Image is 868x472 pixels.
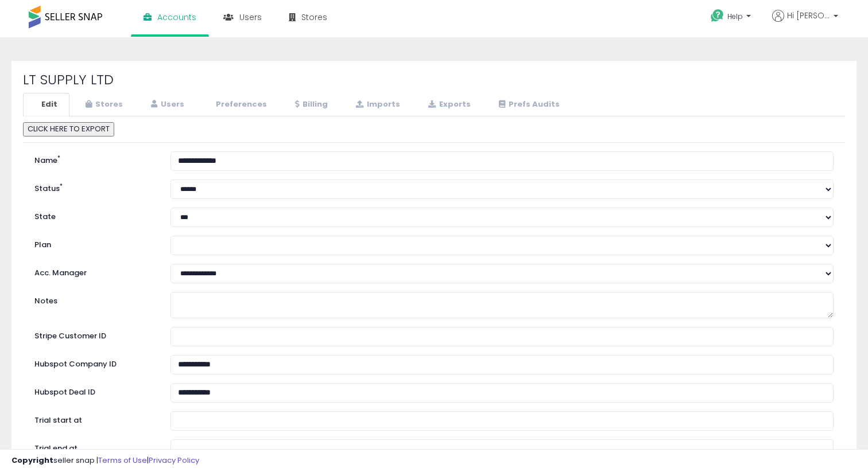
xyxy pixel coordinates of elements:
[149,455,199,466] a: Privacy Policy
[11,455,53,466] strong: Copyright
[239,11,262,23] span: Users
[727,11,743,21] span: Help
[710,9,724,23] i: Get Help
[26,292,162,307] label: Notes
[26,355,162,370] label: Hubspot Company ID
[136,93,196,116] a: Users
[23,122,114,136] button: CLICK HERE TO EXPORT
[98,455,147,466] a: Terms of Use
[26,264,162,279] label: Acc. Manager
[484,93,572,116] a: Prefs Audits
[26,439,162,454] label: Trial end at
[26,327,162,342] label: Stripe Customer ID
[787,10,830,21] span: Hi [PERSON_NAME]
[772,10,838,36] a: Hi [PERSON_NAME]
[341,93,412,116] a: Imports
[26,208,162,223] label: State
[26,180,162,194] label: Status
[26,411,162,426] label: Trial start at
[23,93,69,116] a: Edit
[71,93,135,116] a: Stores
[157,11,196,23] span: Accounts
[301,11,327,23] span: Stores
[413,93,483,116] a: Exports
[26,151,162,166] label: Name
[280,93,340,116] a: Billing
[23,72,845,87] h2: LT SUPPLY LTD
[26,236,162,251] label: Plan
[11,455,199,466] div: seller snap | |
[26,383,162,398] label: Hubspot Deal ID
[197,93,279,116] a: Preferences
